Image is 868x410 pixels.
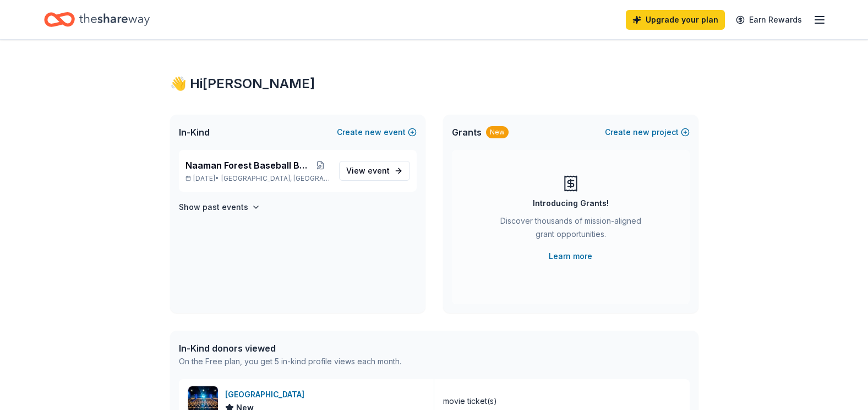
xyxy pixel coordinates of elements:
[179,355,401,368] div: On the Free plan, you get 5 in-kind profile views each month.
[179,201,260,214] button: Show past events
[368,166,390,175] span: event
[443,395,497,408] div: movie ticket(s)
[486,126,509,138] div: New
[605,126,690,139] button: Createnewproject
[185,159,311,172] span: Naaman Forest Baseball Banquet
[179,201,248,214] h4: Show past events
[452,126,482,139] span: Grants
[44,7,150,33] a: Home
[179,342,401,355] div: In-Kind donors viewed
[185,174,330,183] p: [DATE] •
[365,126,381,139] span: new
[225,388,309,401] div: [GEOGRAPHIC_DATA]
[170,75,698,93] div: 👋 Hi [PERSON_NAME]
[729,10,809,30] a: Earn Rewards
[339,161,410,181] a: View event
[633,126,649,139] span: new
[337,126,417,139] button: Createnewevent
[626,10,725,30] a: Upgrade your plan
[221,174,330,183] span: [GEOGRAPHIC_DATA], [GEOGRAPHIC_DATA]
[549,250,592,263] a: Learn more
[179,126,210,139] span: In-Kind
[496,214,646,245] div: Discover thousands of mission-aligned grant opportunities.
[533,197,609,210] div: Introducing Grants!
[346,164,390,177] span: View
